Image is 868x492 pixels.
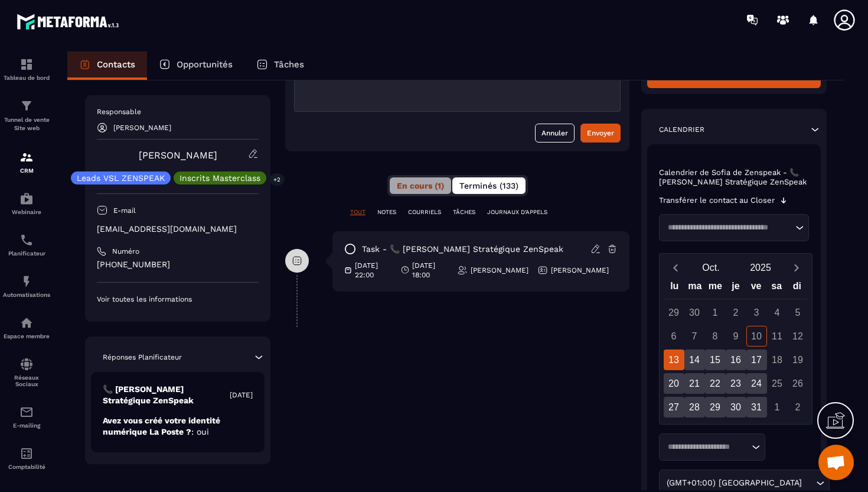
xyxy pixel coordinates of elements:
[767,397,788,417] div: 1
[705,397,726,417] div: 29
[191,427,209,436] span: : oui
[726,373,746,394] div: 23
[664,302,684,323] div: 29
[746,326,767,347] div: 10
[664,222,792,234] input: Search for option
[3,209,50,215] p: Webinaire
[664,260,686,276] button: Previous month
[3,250,50,257] p: Planificateur
[705,302,726,323] div: 1
[3,438,50,479] a: accountantaccountantComptabilité
[535,124,575,143] button: Annuler
[3,422,50,429] p: E-mailing
[3,396,50,438] a: emailemailE-mailing
[19,57,34,72] img: formation
[471,266,528,275] p: [PERSON_NAME]
[230,390,253,400] p: [DATE]
[103,415,253,438] p: Avez vous créé votre identité numérique La Poste ?
[19,99,34,113] img: formation
[684,349,705,370] div: 14
[355,261,391,280] p: [DATE] 22:00
[685,278,706,299] div: ma
[97,294,259,304] p: Voir toutes les informations
[726,326,746,347] div: 9
[736,257,785,278] button: Open years overlay
[580,124,621,143] button: Envoyer
[19,357,34,371] img: social-network
[684,326,705,347] div: 7
[180,174,260,182] p: Inscrits Masterclass
[77,174,165,182] p: Leads VSL ZENSPEAK
[97,59,135,70] p: Contacts
[459,181,518,190] span: Terminés (133)
[3,90,50,141] a: formationformationTunnel de vente Site web
[269,173,285,186] p: +2
[362,244,563,255] p: task - 📞 [PERSON_NAME] Stratégique ZenSpeak
[19,446,34,461] img: accountant
[113,124,171,132] p: [PERSON_NAME]
[408,208,441,216] p: COURRIELS
[746,302,767,323] div: 3
[788,302,808,323] div: 5
[705,326,726,347] div: 8
[274,59,304,70] p: Tâches
[767,349,788,370] div: 18
[705,373,726,394] div: 22
[350,208,366,216] p: TOUT
[112,247,139,256] p: Numéro
[659,196,775,205] p: Transférer le contact au Closer
[766,278,787,299] div: sa
[3,141,50,183] a: formationformationCRM
[139,150,217,161] a: [PERSON_NAME]
[767,373,788,394] div: 25
[3,374,50,387] p: Réseaux Sociaux
[103,384,230,406] p: 📞 [PERSON_NAME] Stratégique ZenSpeak
[664,397,684,417] div: 27
[818,445,854,480] div: Ouvrir le chat
[664,373,684,394] div: 20
[390,177,451,194] button: En cours (1)
[244,51,316,80] a: Tâches
[788,373,808,394] div: 26
[684,373,705,394] div: 21
[3,464,50,470] p: Comptabilité
[19,274,34,289] img: automations
[3,292,50,298] p: Automatisations
[3,116,50,132] p: Tunnel de vente Site web
[3,224,50,266] a: schedulerschedulerPlanificateur
[664,326,684,347] div: 6
[767,326,788,347] div: 11
[726,397,746,417] div: 30
[19,150,34,164] img: formation
[746,397,767,417] div: 31
[3,48,50,90] a: formationformationTableau de bord
[746,373,767,394] div: 24
[746,349,767,370] div: 17
[103,352,182,362] p: Réponses Planificateur
[726,278,746,299] div: je
[3,266,50,307] a: automationsautomationsAutomatisations
[97,107,259,116] p: Responsable
[664,441,749,453] input: Search for option
[412,261,448,280] p: [DATE] 18:00
[746,278,766,299] div: ve
[664,278,807,417] div: Calendar wrapper
[377,208,396,216] p: NOTES
[804,477,813,490] input: Search for option
[487,208,547,216] p: JOURNAUX D'APPELS
[3,333,50,339] p: Espace membre
[587,127,614,139] div: Envoyer
[705,278,726,299] div: me
[3,348,50,396] a: social-networksocial-networkRéseaux Sociaux
[788,326,808,347] div: 12
[67,51,147,80] a: Contacts
[19,405,34,419] img: email
[3,75,50,81] p: Tableau de bord
[767,302,788,323] div: 4
[664,349,684,370] div: 13
[147,51,244,80] a: Opportunités
[19,233,34,247] img: scheduler
[659,214,809,241] div: Search for option
[788,397,808,417] div: 2
[659,168,809,187] p: Calendrier de Sofia de Zenspeak - 📞 [PERSON_NAME] Stratégique ZenSpeak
